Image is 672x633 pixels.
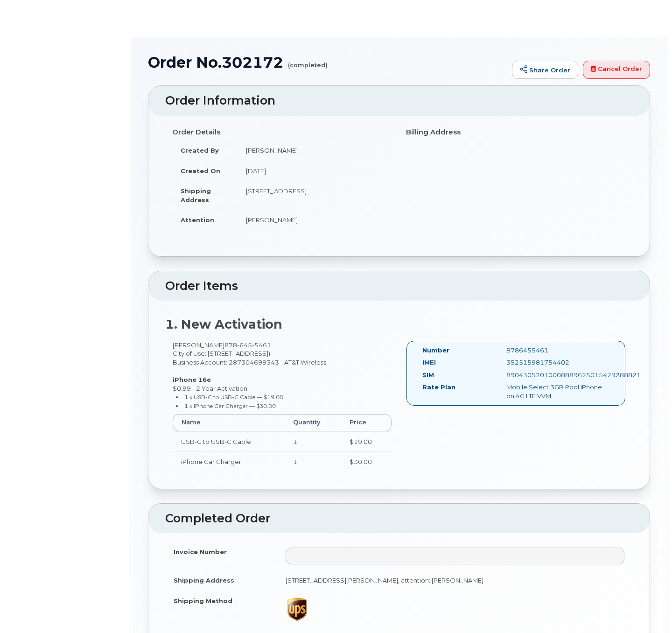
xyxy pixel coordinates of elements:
[341,451,392,472] td: $30.00
[238,140,392,161] td: [PERSON_NAME]
[499,383,616,400] div: Mobile Select 3GB Pool iPhone on 4G LTE VVM
[341,431,392,452] td: $19.00
[148,54,507,70] h1: Order No.302172
[285,414,341,431] th: Quantity
[173,431,285,452] td: USB-C to USB-C Cable
[181,167,220,175] strong: Created On
[422,346,449,355] label: Number
[288,54,328,69] small: (completed)
[499,371,616,380] div: 89043052010008889625015429288821
[173,376,211,383] strong: iPhone 16e
[285,451,341,472] td: 1
[583,61,650,79] a: Cancel Order
[165,316,282,332] strong: 1. New Activation
[224,341,271,349] span: 878
[422,383,455,392] label: Rate Plan
[286,597,309,622] img: ups-065b5a60214998095c38875261380b7f924ec8f6fe06ec167ae1927634933c50.png
[499,346,616,355] div: 8786455461
[165,280,633,293] h2: Order Items
[512,61,578,79] a: Share Order
[181,147,219,154] strong: Created By
[238,210,392,230] td: [PERSON_NAME]
[252,341,271,349] span: 5461
[422,371,434,380] label: SIM
[181,187,211,204] strong: Shipping Address
[184,402,276,409] small: 1 x iPhone Car Charger — $30.00
[184,394,283,401] small: 1 x USB-C to USB-C Cable — $19.00
[181,216,214,224] strong: Attention
[165,341,399,480] div: [PERSON_NAME] City of Use: [STREET_ADDRESS]) Business Account: 287304699343 - AT&T Wireless $0.99...
[174,597,232,605] label: Shipping Method
[285,431,341,452] td: 1
[341,414,392,431] th: Price
[277,570,633,591] td: [STREET_ADDRESS][PERSON_NAME], attention: [PERSON_NAME]
[499,358,616,367] div: 352515981754402
[172,128,392,136] h4: Order Details
[173,414,285,431] th: Name
[174,576,234,585] label: Shipping Address
[174,548,227,556] label: Invoice Number
[406,128,626,136] h4: Billing Address
[422,358,436,367] label: IMEI
[238,161,392,181] td: [DATE]
[173,451,285,472] td: iPhone Car Charger
[165,512,633,525] h2: Completed Order
[165,94,633,107] h2: Order Information
[238,181,392,210] td: [STREET_ADDRESS]
[237,341,252,349] span: 645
